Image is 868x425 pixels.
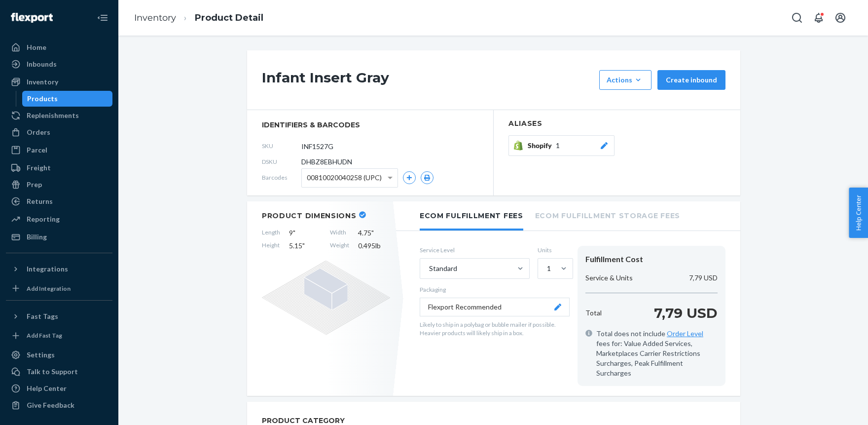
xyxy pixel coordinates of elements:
div: Inbounds [27,59,57,69]
input: Standard [428,264,429,273]
div: Fulfillment Cost [585,254,718,265]
span: Barcodes [262,173,301,182]
span: Weight [330,241,349,251]
a: Orders [6,124,112,140]
a: Add Integration [6,281,112,296]
div: Freight [27,163,51,173]
div: Products [27,94,58,104]
a: Home [6,39,112,55]
div: 1 [547,264,551,273]
button: Fast Tags [6,309,112,324]
h2: Product Dimensions [262,211,357,220]
div: Orders [27,127,50,137]
button: Close Navigation [93,8,112,28]
span: " [293,229,295,237]
a: Add Fast Tag [6,328,112,344]
p: Total [585,308,602,318]
span: DSKU [262,157,301,166]
li: Ecom Fulfillment Storage Fees [535,201,680,229]
div: Add Integration [27,284,71,293]
a: Settings [6,347,112,363]
button: Help Center [849,188,868,238]
a: Returns [6,193,112,209]
button: Flexport Recommended [420,298,570,316]
div: Actions [607,75,644,85]
button: Open notifications [809,8,829,28]
a: Billing [6,229,112,245]
p: 7,79 USD [689,273,718,283]
span: " [302,241,305,250]
a: Order Level [667,329,703,338]
span: Width [330,228,349,238]
div: Home [27,42,46,52]
p: Service & Units [585,273,633,283]
div: Inventory [27,77,58,87]
div: Prep [27,180,42,190]
div: Add Fast Tag [27,331,62,340]
span: Shopify [528,141,556,151]
span: 9 [289,228,321,238]
div: Parcel [27,145,47,155]
span: Height [262,241,280,251]
a: Inbounds [6,56,112,72]
div: Standard [429,264,457,273]
span: 00810020040258 (UPC) [307,169,382,186]
p: 7,79 USD [654,303,718,323]
div: Fast Tags [27,311,58,321]
button: Open account menu [831,8,850,28]
div: Replenishments [27,111,79,120]
span: 0.495 lb [358,241,390,251]
label: Service Level [420,246,530,254]
p: Packaging [420,285,570,294]
img: Flexport logo [11,13,53,23]
a: Replenishments [6,108,112,123]
a: Parcel [6,142,112,158]
p: Likely to ship in a polybag or bubble mailer if possible. Heavier products will likely ship in a ... [420,320,570,337]
a: Reporting [6,211,112,227]
span: SKU [262,142,301,150]
span: 4.75 [358,228,390,238]
a: Help Center [6,381,112,396]
div: Talk to Support [27,367,78,377]
a: Talk to Support [6,364,112,380]
div: Reporting [27,214,60,224]
input: 1 [546,264,547,273]
a: Prep [6,177,112,193]
div: Give Feedback [27,400,74,410]
div: Billing [27,232,47,242]
ol: breadcrumbs [126,3,271,33]
h1: Infant Insert Gray [262,70,594,90]
a: Products [22,91,113,107]
button: Open Search Box [787,8,807,28]
span: Total does not include fees for: Value Added Services, Marketplaces Carrier Restrictions Surcharg... [596,329,718,378]
span: 5.15 [289,241,321,251]
span: " [371,229,374,237]
button: Create inbound [657,70,725,90]
a: Inventory [134,12,176,23]
li: Ecom Fulfillment Fees [420,201,523,231]
a: Inventory [6,74,112,90]
span: identifiers & barcodes [262,120,478,130]
div: Integrations [27,264,68,274]
button: Shopify1 [508,135,615,156]
span: Length [262,228,280,238]
button: Give Feedback [6,397,112,413]
div: Help Center [27,384,67,393]
a: Product Detail [195,12,263,23]
a: Freight [6,160,112,176]
span: DHBZ8EBHUDN [301,157,352,167]
label: Units [538,246,570,254]
button: Integrations [6,261,112,277]
span: 1 [556,141,560,151]
h2: Aliases [508,120,725,127]
button: Actions [599,70,651,90]
div: Settings [27,350,55,360]
div: Returns [27,196,53,206]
